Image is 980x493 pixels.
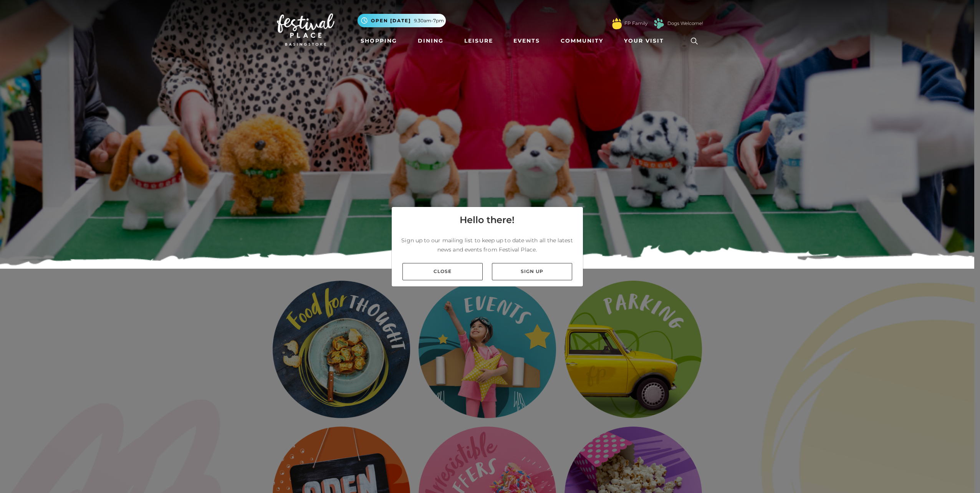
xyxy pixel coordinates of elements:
a: Your Visit [621,34,671,48]
span: 9.30am-7pm [414,17,444,24]
a: FP Family [624,20,647,27]
span: Your Visit [624,37,664,45]
p: Sign up to our mailing list to keep up to date with all the latest news and events from Festival ... [398,236,577,254]
a: Events [510,34,543,48]
button: Open [DATE] 9.30am-7pm [358,14,446,27]
a: Close [402,263,483,280]
img: Festival Place Logo [277,13,334,46]
h4: Hello there! [460,213,515,227]
span: Open [DATE] [371,17,411,24]
a: Community [558,34,606,48]
a: Leisure [461,34,496,48]
a: Sign up [492,263,572,280]
a: Dining [415,34,447,48]
a: Shopping [358,34,400,48]
a: Dogs Welcome! [667,20,703,27]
